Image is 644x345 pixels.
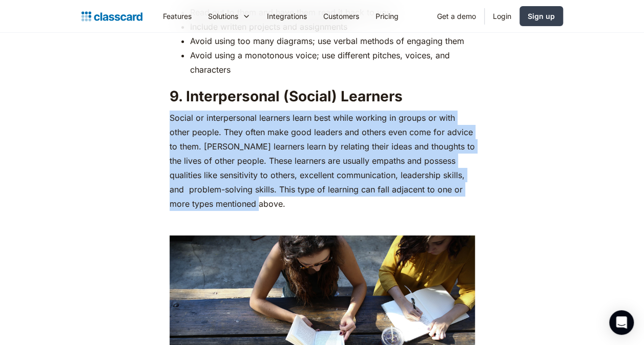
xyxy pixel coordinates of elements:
[315,5,367,28] a: Customers
[259,5,315,28] a: Integrations
[155,5,200,28] a: Features
[170,111,475,211] p: Social or interpersonal learners learn best while working in groups or with other people. They of...
[485,5,520,28] a: Login
[520,6,563,26] a: Sign up
[200,5,259,28] div: Solutions
[528,11,555,21] div: Sign up
[170,216,475,230] p: ‍
[190,34,475,48] li: Avoid using too many diagrams; use verbal methods of engaging them
[170,88,403,105] strong: 9. Interpersonal (Social) Learners
[367,5,407,28] a: Pricing
[429,5,484,28] a: Get a demo
[609,310,634,335] div: Open Intercom Messenger
[81,9,142,24] a: home
[190,48,475,77] li: Avoid using a monotonous voice; use different pitches, voices, and characters
[208,11,238,21] div: Solutions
